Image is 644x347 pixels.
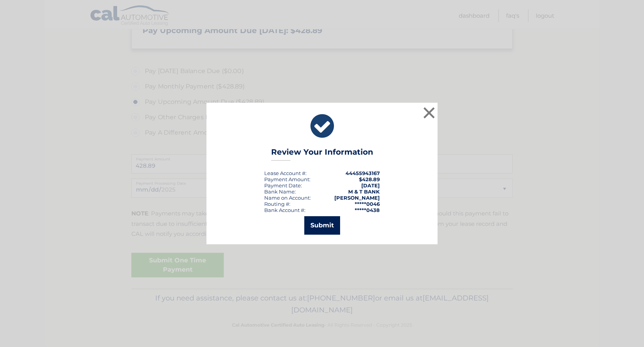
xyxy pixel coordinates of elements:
div: Bank Account #: [264,207,305,213]
span: Payment Date [264,182,301,189]
button: × [421,105,437,120]
strong: [PERSON_NAME] [334,195,380,201]
strong: 44455943167 [345,170,380,176]
h3: Review Your Information [271,147,373,161]
span: $428.89 [359,176,380,182]
div: Lease Account #: [264,170,307,176]
strong: M & T BANK [348,189,380,195]
div: Name on Account: [264,195,311,201]
div: : [264,182,302,189]
div: Payment Amount: [264,176,310,182]
div: Bank Name: [264,189,296,195]
span: [DATE] [361,182,380,189]
div: Routing #: [264,201,290,207]
button: Submit [304,216,340,235]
